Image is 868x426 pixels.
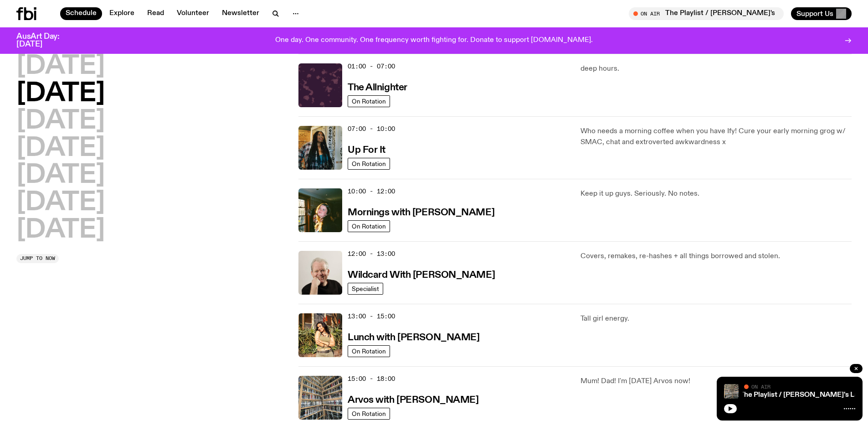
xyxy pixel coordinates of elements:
h3: Wildcard With [PERSON_NAME] [348,270,495,280]
span: Jump to now [20,256,55,261]
span: On Rotation [352,98,386,104]
button: [DATE] [16,81,105,107]
span: On Rotation [352,410,386,417]
img: Freya smiles coyly as she poses for the image. [298,188,342,232]
a: Read [142,7,169,20]
a: On Rotation [348,345,390,357]
a: Mornings with [PERSON_NAME] [348,206,494,218]
span: On Air [751,384,770,390]
button: Support Us [791,7,852,20]
a: On Rotation [348,220,390,232]
a: Explore [104,7,140,20]
a: Arvos with [PERSON_NAME] [348,394,478,405]
h3: Up For It [348,145,385,155]
span: 13:00 - 15:00 [348,312,395,321]
button: [DATE] [16,109,105,134]
span: On Rotation [352,160,386,167]
h3: Mornings with [PERSON_NAME] [348,208,494,218]
span: 01:00 - 07:00 [348,62,395,71]
a: Volunteer [171,7,215,20]
a: Specialist [348,283,383,295]
a: Newsletter [216,7,265,20]
button: On AirThe Playlist / [PERSON_NAME]'s Last Playlist :'( w/ [PERSON_NAME], [PERSON_NAME], [PERSON_N... [629,7,784,20]
img: Tanya is standing in front of plants and a brick fence on a sunny day. She is looking to the left... [298,313,342,357]
button: [DATE] [16,163,105,188]
p: Mum! Dad! I'm [DATE] Arvos now! [580,376,852,387]
button: Jump to now [16,254,59,263]
a: Lunch with [PERSON_NAME] [348,331,479,343]
button: [DATE] [16,190,105,216]
p: One day. One community. One frequency worth fighting for. Donate to support [DOMAIN_NAME]. [275,36,593,45]
a: The Allnighter [348,81,407,93]
p: Keep it up guys. Seriously. No notes. [580,188,852,199]
a: Wildcard With [PERSON_NAME] [348,269,495,280]
button: [DATE] [16,218,105,243]
span: Support Us [796,10,833,18]
span: 07:00 - 10:00 [348,125,395,133]
img: Ify - a Brown Skin girl with black braided twists, looking up to the side with her tongue stickin... [298,126,342,170]
p: Covers, remakes, re-hashes + all things borrowed and stolen. [580,251,852,262]
a: On Rotation [348,408,390,420]
h3: Lunch with [PERSON_NAME] [348,333,479,343]
span: 15:00 - 18:00 [348,374,395,383]
span: 10:00 - 12:00 [348,187,395,196]
h3: AusArt Day: [DATE] [16,33,75,48]
p: deep hours. [580,63,852,74]
a: Schedule [60,7,102,20]
img: Stuart is smiling charmingly, wearing a black t-shirt against a stark white background. [298,251,342,295]
img: A corner shot of the fbi music library [298,376,342,420]
span: On Rotation [352,348,386,354]
span: On Rotation [352,223,386,229]
span: Specialist [352,285,379,292]
h3: The Allnighter [348,83,407,93]
p: Who needs a morning coffee when you have Ify! Cure your early morning grog w/ SMAC, chat and extr... [580,126,852,148]
span: 12:00 - 13:00 [348,249,395,258]
h3: Arvos with [PERSON_NAME] [348,395,478,405]
img: A corner shot of the fbi music library [724,384,739,399]
button: [DATE] [16,136,105,161]
button: [DATE] [16,54,105,79]
a: On Rotation [348,95,390,107]
a: Up For It [348,144,385,155]
p: Tall girl energy. [580,313,852,324]
a: On Rotation [348,158,390,170]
